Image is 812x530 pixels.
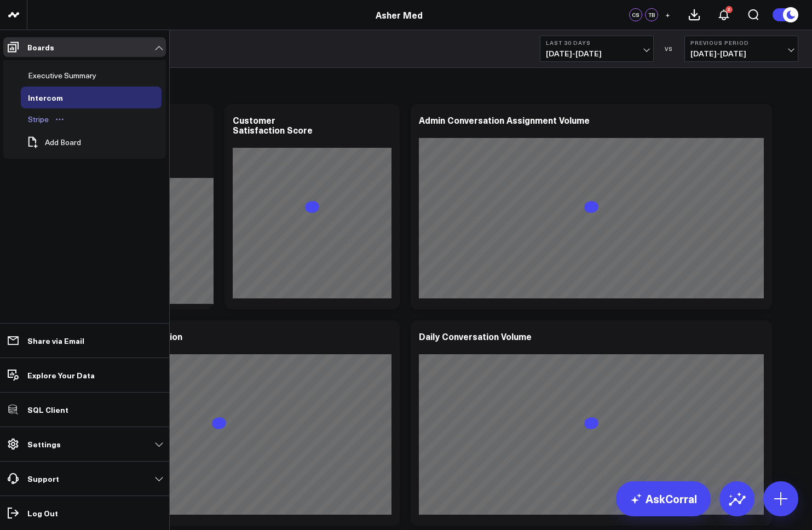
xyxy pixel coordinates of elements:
[3,503,166,523] a: Log Out
[419,114,590,126] div: Admin Conversation Assignment Volume
[27,371,95,379] p: Explore Your Data
[690,49,792,58] span: [DATE] - [DATE]
[616,481,711,516] a: AskCorral
[546,49,648,58] span: [DATE] - [DATE]
[419,330,532,342] div: Daily Conversation Volume
[629,8,642,21] div: CS
[661,8,674,21] button: +
[27,405,68,414] p: SQL Client
[725,6,733,13] div: 2
[233,114,313,136] div: Customer Satisfaction Score
[21,108,72,130] a: StripeOpen board menu
[25,91,66,104] div: Intercom
[45,138,81,147] span: Add Board
[546,39,648,46] b: Last 30 Days
[684,36,798,62] button: Previous Period[DATE]-[DATE]
[25,113,51,126] div: Stripe
[376,9,423,21] a: Asher Med
[21,65,120,87] a: Executive SummaryOpen board menu
[690,39,792,46] b: Previous Period
[665,11,670,19] span: +
[27,43,54,51] p: Boards
[27,474,59,483] p: Support
[51,115,68,124] button: Open board menu
[21,87,87,108] a: IntercomOpen board menu
[27,509,58,517] p: Log Out
[21,130,87,154] button: Add Board
[540,36,654,62] button: Last 30 Days[DATE]-[DATE]
[645,8,658,21] div: TB
[25,69,99,82] div: Executive Summary
[27,336,84,345] p: Share via Email
[659,45,679,52] div: VS
[27,440,61,448] p: Settings
[3,400,166,419] a: SQL Client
